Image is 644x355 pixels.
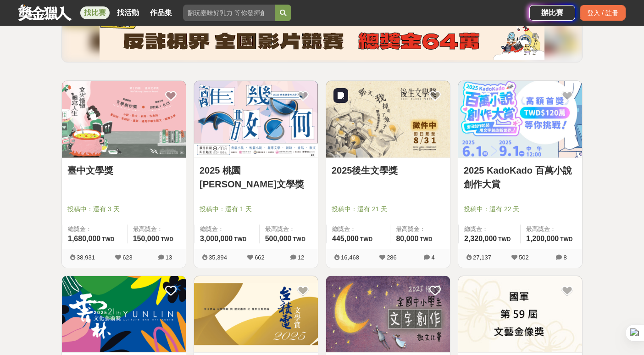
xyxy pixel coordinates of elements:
[563,254,566,261] span: 8
[420,236,432,242] span: TWD
[326,81,450,158] img: Cover Image
[326,276,450,353] img: Cover Image
[62,276,186,353] a: Cover Image
[194,81,318,158] a: Cover Image
[458,276,582,353] a: Cover Image
[77,254,95,261] span: 38,931
[298,254,304,261] span: 12
[194,276,318,353] a: Cover Image
[200,235,233,242] span: 3,000,000
[194,276,318,353] img: Cover Image
[431,254,434,261] span: 4
[122,254,133,261] span: 623
[161,236,173,242] span: TWD
[360,236,372,242] span: TWD
[80,6,110,19] a: 找比賽
[146,6,176,19] a: 作品集
[293,236,305,242] span: TWD
[200,225,254,234] span: 總獎金：
[62,81,186,158] img: Cover Image
[341,254,359,261] span: 16,468
[194,81,318,158] img: Cover Image
[200,204,312,214] span: 投稿中：還有 1 天
[464,163,577,191] a: 2025 KadoKado 百萬小說創作大賞
[473,254,491,261] span: 27,137
[113,6,143,19] a: 找活動
[332,225,384,234] span: 總獎金：
[62,81,186,158] a: Cover Image
[183,5,275,21] input: 翻玩臺味好乳力 等你發揮創意！
[326,276,450,353] a: Cover Image
[464,235,497,242] span: 2,320,000
[200,163,312,191] a: 2025 桃園[PERSON_NAME]文學獎
[234,236,246,242] span: TWD
[100,18,544,60] img: b4b43df0-ce9d-4ec9-9998-1f8643ec197e.png
[67,204,180,214] span: 投稿中：還有 3 天
[519,254,529,261] span: 502
[580,5,626,21] div: 登入 / 註冊
[68,235,100,242] span: 1,680,000
[458,81,582,158] img: Cover Image
[332,163,444,177] a: 2025後生文學獎
[209,254,227,261] span: 35,394
[255,254,265,261] span: 662
[458,81,582,158] a: Cover Image
[396,235,418,242] span: 80,000
[133,235,160,242] span: 150,000
[560,236,572,242] span: TWD
[166,254,172,261] span: 13
[529,5,575,21] a: 辦比賽
[265,235,292,242] span: 500,000
[396,225,444,234] span: 最高獎金：
[133,225,180,234] span: 最高獎金：
[464,204,577,214] span: 投稿中：還有 22 天
[102,236,114,242] span: TWD
[458,276,582,353] img: Cover Image
[464,225,515,234] span: 總獎金：
[67,163,180,177] a: 臺中文學獎
[326,81,450,158] a: Cover Image
[62,276,186,353] img: Cover Image
[68,225,122,234] span: 總獎金：
[526,225,577,234] span: 最高獎金：
[332,235,359,242] span: 445,000
[332,204,444,214] span: 投稿中：還有 21 天
[265,225,312,234] span: 最高獎金：
[526,235,559,242] span: 1,200,000
[498,236,511,242] span: TWD
[387,254,397,261] span: 286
